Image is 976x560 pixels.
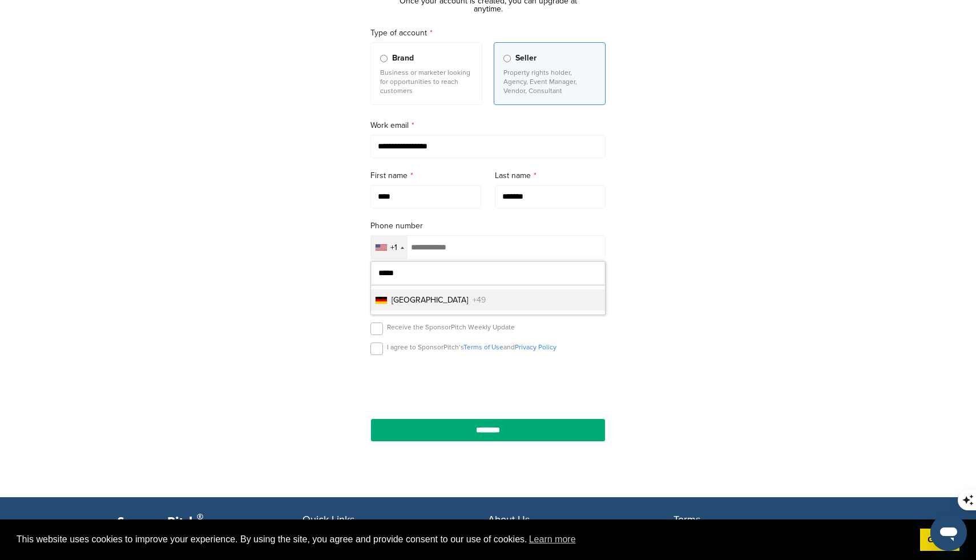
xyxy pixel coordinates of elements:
[197,510,203,524] span: ®
[920,529,959,551] a: dismiss cookie message
[370,220,606,232] label: Phone number
[390,244,397,252] div: +1
[370,170,481,182] label: First name
[17,531,911,548] span: This website uses cookies to improve your experience. By using the site, you agree and provide co...
[370,27,606,39] label: Type of account
[371,285,605,315] ul: List of countries
[392,52,414,65] span: Brand
[380,68,473,95] p: Business or marketer looking for opportunities to reach customers
[387,323,515,332] p: Receive the SponsorPitch Weekly Update
[473,294,486,306] span: +49
[930,514,967,551] iframe: Button to launch messaging window
[371,236,408,259] div: Selected country
[117,514,303,531] p: SponsorPitch
[673,513,700,526] span: Terms
[503,68,596,95] p: Property rights holder, Agency, Event Manager, Vendor, Consultant
[495,170,606,182] label: Last name
[515,343,556,351] a: Privacy Policy
[392,294,468,306] span: [GEOGRAPHIC_DATA]
[370,119,606,132] label: Work email
[463,343,503,351] a: Terms of Use
[515,52,537,65] span: Seller
[303,513,354,526] span: Quick Links
[380,55,388,62] input: Brand Business or marketer looking for opportunities to reach customers
[527,531,578,548] a: learn more about cookies
[387,343,556,352] p: I agree to SponsorPitch’s and
[503,55,511,62] input: Seller Property rights holder, Agency, Event Manager, Vendor, Consultant
[423,368,553,402] iframe: reCAPTCHA
[488,513,530,526] span: About Us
